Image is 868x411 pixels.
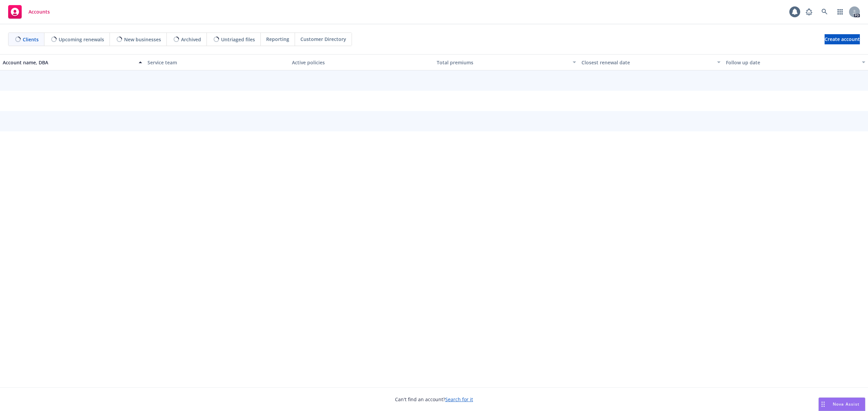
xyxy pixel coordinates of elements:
span: Can't find an account? [395,396,473,403]
div: Drag to move [819,398,827,411]
span: Untriaged files [221,36,255,43]
div: Account name, DBA [3,59,135,66]
span: Nova Assist [833,401,860,407]
div: Service team [147,59,287,66]
div: Active policies [292,59,431,66]
div: Total premiums [437,59,569,66]
span: Reporting [266,36,289,43]
span: New businesses [124,36,161,43]
button: Active policies [289,54,434,70]
button: Follow up date [723,54,868,70]
div: Closest renewal date [581,59,713,66]
a: Create account [825,34,860,44]
a: Search [818,5,831,19]
button: Nova Assist [818,397,865,411]
a: Switch app [833,5,847,19]
button: Total premiums [434,54,579,70]
a: Accounts [5,2,53,21]
button: Service team [145,54,290,70]
button: Closest renewal date [579,54,724,70]
span: Archived [181,36,201,43]
a: Search for it [445,396,473,403]
span: Accounts [28,9,50,15]
a: Report a Bug [802,5,816,19]
span: Clients [23,36,39,43]
span: Customer Directory [300,36,346,43]
span: Create account [825,33,860,46]
div: Follow up date [726,59,858,66]
span: Upcoming renewals [59,36,104,43]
